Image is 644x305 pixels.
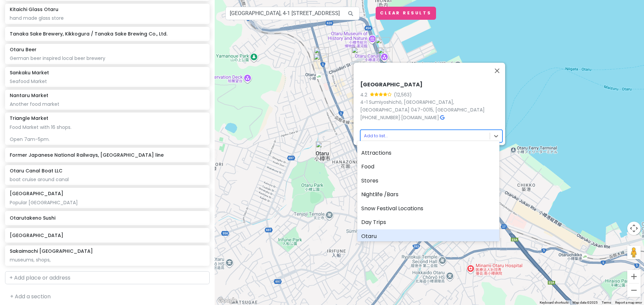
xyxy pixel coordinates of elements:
[357,160,499,174] div: Food
[357,174,499,188] div: Stores
[357,202,499,216] div: Snow Festival Locations
[357,146,499,160] div: Attractions
[357,229,499,243] div: Otaru
[357,187,499,202] div: Nightlife /Bars
[357,215,499,229] div: Day Trips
